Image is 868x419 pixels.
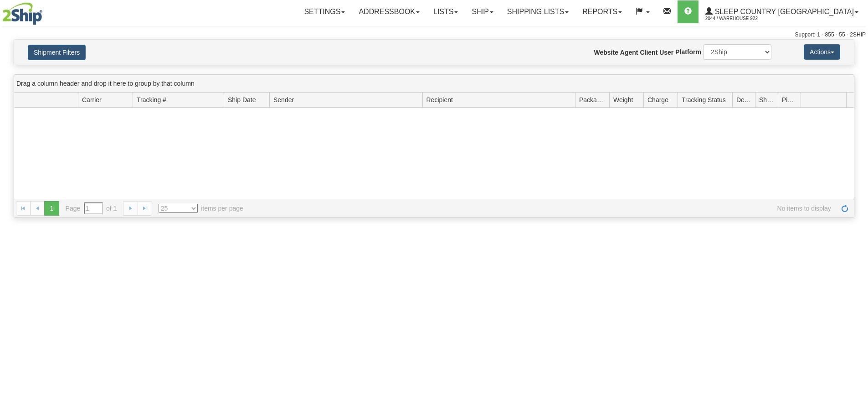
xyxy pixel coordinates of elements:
[647,95,668,104] span: Charge
[14,75,854,93] div: grid grouping header
[28,45,86,60] button: Shipment Filters
[613,95,633,104] span: Weight
[620,48,638,57] label: Agent
[2,31,866,39] div: Support: 1 - 855 - 55 - 2SHIP
[352,0,426,23] a: Addressbook
[675,47,701,57] label: Platform
[804,44,840,60] button: Actions
[837,201,852,216] a: Refresh
[82,95,102,104] span: Carrier
[699,0,865,23] a: Sleep Country [GEOGRAPHIC_DATA] 2044 / Warehouse 922
[579,95,606,104] span: Packages
[297,0,352,23] a: Settings
[575,0,629,23] a: Reports
[426,95,453,104] span: Recipient
[273,95,294,104] span: Sender
[44,201,59,216] span: 1
[705,14,774,23] span: 2044 / Warehouse 922
[2,2,42,25] img: logo2044.jpg
[228,95,256,104] span: Ship Date
[759,95,774,104] span: Shipment Issues
[256,204,831,213] span: No items to display
[682,95,726,104] span: Tracking Status
[159,204,243,213] span: items per page
[782,95,797,104] span: Pickup Status
[640,48,657,57] label: Client
[137,95,166,104] span: Tracking #
[659,48,673,57] label: User
[736,95,751,104] span: Delivery Status
[465,0,500,23] a: Ship
[66,202,117,214] span: Page of 1
[594,48,618,57] label: Website
[500,0,575,23] a: Shipping lists
[713,8,854,16] span: Sleep Country [GEOGRAPHIC_DATA]
[426,0,465,23] a: Lists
